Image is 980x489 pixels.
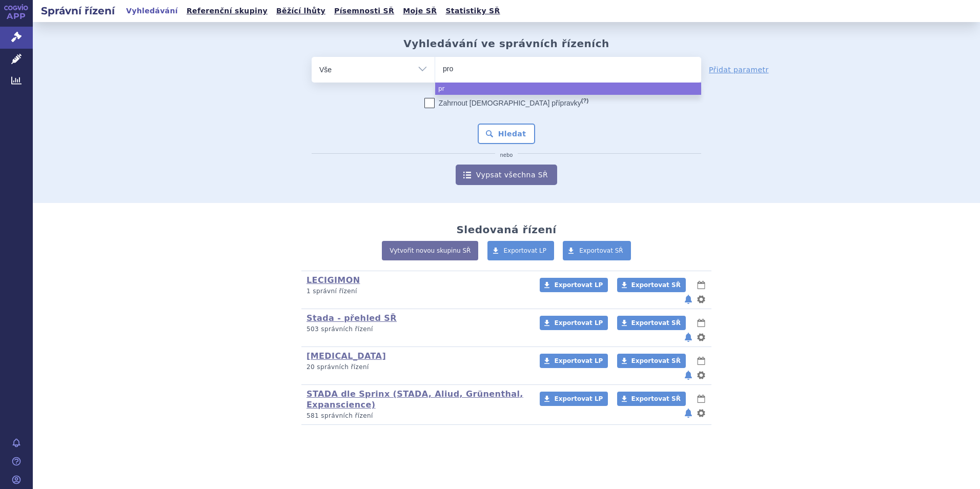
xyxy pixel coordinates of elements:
[478,124,536,144] button: Hledat
[696,317,706,329] button: lhůty
[487,241,555,260] a: Exportovat LP
[307,275,360,285] a: LECIGIMON
[504,247,547,254] span: Exportovat LP
[683,369,693,381] button: notifikace
[540,316,608,330] a: Exportovat LP
[696,369,706,381] button: nastavení
[307,287,526,296] p: 1 správní řízení
[33,4,123,18] h2: Správní řízení
[540,354,608,368] a: Exportovat LP
[696,355,706,367] button: lhůty
[424,98,588,108] label: Zahrnout [DEMOGRAPHIC_DATA] přípravky
[683,331,693,343] button: notifikace
[183,4,271,18] a: Referenční skupiny
[307,363,526,372] p: 20 správních řízení
[631,395,681,402] span: Exportovat SŘ
[554,395,603,402] span: Exportovat LP
[403,37,609,50] h2: Vyhledávání ve správních řízeních
[696,293,706,305] button: nastavení
[696,279,706,291] button: lhůty
[307,313,397,323] a: Stada - přehled SŘ
[307,412,526,420] p: 581 správních řízení
[696,393,706,405] button: lhůty
[696,407,706,419] button: nastavení
[617,278,686,292] a: Exportovat SŘ
[554,281,603,289] span: Exportovat LP
[617,316,686,330] a: Exportovat SŘ
[307,325,526,334] p: 503 správních řízení
[495,152,518,158] i: nebo
[331,4,397,18] a: Písemnosti SŘ
[696,331,706,343] button: nastavení
[709,65,769,75] a: Přidat parametr
[307,351,386,361] a: [MEDICAL_DATA]
[456,223,556,236] h2: Sledovaná řízení
[540,392,608,406] a: Exportovat LP
[554,319,603,327] span: Exportovat LP
[683,407,693,419] button: notifikace
[631,281,681,289] span: Exportovat SŘ
[554,357,603,364] span: Exportovat LP
[617,354,686,368] a: Exportovat SŘ
[435,83,701,95] li: pr
[617,392,686,406] a: Exportovat SŘ
[123,4,181,18] a: Vyhledávání
[540,278,608,292] a: Exportovat LP
[400,4,440,18] a: Moje SŘ
[382,241,478,260] a: Vytvořit novou skupinu SŘ
[273,4,329,18] a: Běžící lhůty
[456,165,557,185] a: Vypsat všechna SŘ
[442,4,503,18] a: Statistiky SŘ
[563,241,631,260] a: Exportovat SŘ
[631,357,681,364] span: Exportovat SŘ
[631,319,681,327] span: Exportovat SŘ
[579,247,623,254] span: Exportovat SŘ
[307,389,523,410] a: STADA dle Sprinx (STADA, Aliud, Grünenthal, Expanscience)
[683,293,693,305] button: notifikace
[581,97,588,104] abbr: (?)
